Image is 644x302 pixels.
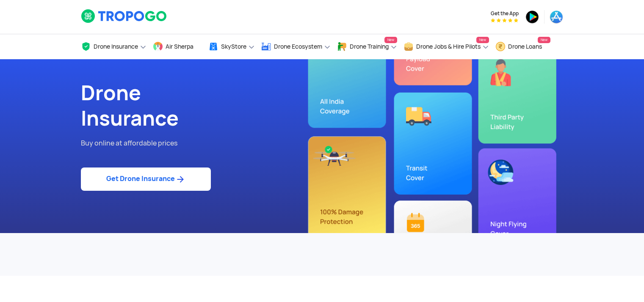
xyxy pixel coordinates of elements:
span: New [476,37,489,43]
span: SkyStore [221,43,246,50]
a: Drone LoansNew [495,34,550,59]
p: Buy online at affordable prices [81,138,316,149]
a: Get Drone Insurance [81,167,211,191]
a: Drone TrainingNew [337,34,397,59]
img: App Raking [491,18,518,22]
img: ic_appstore.png [550,10,563,24]
span: Get the App [491,10,519,17]
img: ic_playstore.png [525,10,539,24]
h1: Drone Insurance [81,80,316,131]
span: Drone Insurance [94,43,138,50]
a: Air Sherpa [153,34,202,59]
span: New [538,37,550,43]
span: Drone Ecosystem [274,43,322,50]
span: Drone Loans [508,43,542,50]
span: Air Sherpa [166,43,193,50]
a: Drone Insurance [81,34,146,59]
span: New [384,37,397,43]
img: ic_arrow_forward_blue.svg [175,174,185,184]
a: Drone Jobs & Hire PilotsNew [404,34,489,59]
img: logoHeader.svg [81,9,168,23]
span: Drone Jobs & Hire Pilots [416,43,481,50]
span: Drone Training [350,43,389,50]
a: SkyStore [208,34,255,59]
a: Drone Ecosystem [261,34,331,59]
